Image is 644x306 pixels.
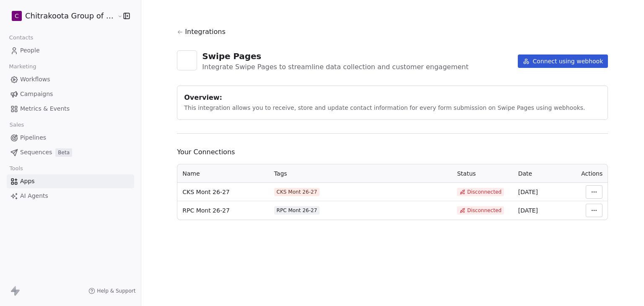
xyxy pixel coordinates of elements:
[7,145,134,159] a: SequencesBeta
[182,188,229,196] span: CKS Mont 26-27
[181,54,193,66] img: swipepages.svg
[182,170,200,177] span: Name
[457,170,476,177] span: Status
[177,27,608,37] a: Integrations
[177,147,608,157] span: Your Connections
[184,104,585,111] span: This integration allows you to receive, store and update contact information for every form submi...
[7,174,134,188] a: Apps
[202,62,468,72] div: Integrate Swipe Pages to streamline data collection and customer engagement
[25,10,115,21] span: Chitrakoota Group of Institutions
[184,93,601,103] div: Overview:
[5,31,37,44] span: Contacts
[518,207,538,214] span: [DATE]
[7,131,134,145] a: Pipelines
[15,12,19,20] span: C
[7,102,134,116] a: Metrics & Events
[20,148,52,157] span: Sequences
[55,148,72,157] span: Beta
[467,189,501,195] span: Disconnected
[20,104,70,113] span: Metrics & Events
[7,44,134,57] a: People
[518,170,532,177] span: Date
[185,27,226,37] span: Integrations
[6,162,26,175] span: Tools
[97,288,135,294] span: Help & Support
[182,206,230,215] span: RPC Mont 26-27
[20,133,46,142] span: Pipelines
[20,90,53,99] span: Campaigns
[20,75,50,84] span: Workflows
[518,189,538,195] span: [DATE]
[20,192,48,200] span: AI Agents
[7,87,134,101] a: Campaigns
[20,177,35,186] span: Apps
[7,73,134,86] a: Workflows
[88,288,135,294] a: Help & Support
[5,60,40,73] span: Marketing
[518,54,608,68] button: Connect using webhook
[467,207,501,214] span: Disconnected
[277,189,317,195] div: CKS Mont 26-27
[581,170,602,177] span: Actions
[6,119,28,131] span: Sales
[10,9,112,23] button: CChitrakoota Group of Institutions
[7,189,134,203] a: AI Agents
[277,207,317,214] div: RPC Mont 26-27
[202,50,468,62] div: Swipe Pages
[20,46,40,55] span: People
[274,170,287,177] span: Tags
